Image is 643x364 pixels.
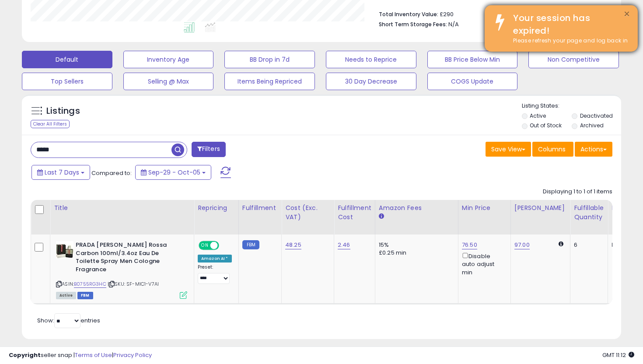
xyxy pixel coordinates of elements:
[285,203,330,222] div: Cost (Exc. VAT)
[532,142,573,157] button: Columns
[530,112,546,119] label: Active
[514,241,530,249] a: 97.00
[379,8,606,19] li: £290
[338,203,371,222] div: Fulfillment Cost
[224,51,315,68] button: BB Drop in 7d
[379,249,451,257] div: £0.25 min
[379,203,454,213] div: Amazon Fees
[123,51,214,68] button: Inventory Age
[514,203,566,213] div: [PERSON_NAME]
[575,142,612,157] button: Actions
[31,165,90,180] button: Last 7 Days
[538,145,566,154] span: Columns
[379,241,451,249] div: 15%
[522,102,622,110] p: Listing States:
[379,213,384,220] small: Amazon Fees.
[9,351,41,359] strong: Copyright
[602,351,634,359] span: 2025-10-15 11:12 GMT
[448,20,459,28] span: N/A
[45,168,79,177] span: Last 7 Days
[326,73,416,90] button: 30 Day Decrease
[218,242,232,249] span: OFF
[198,203,235,213] div: Repricing
[22,73,112,90] button: Top Sellers
[543,188,612,196] div: Displaying 1 to 1 of 1 items
[224,73,315,90] button: Items Being Repriced
[56,241,73,259] img: 41KM1fsaOLL._SL40_.jpg
[192,142,226,157] button: Filters
[427,51,518,68] button: BB Price Below Min
[75,351,112,359] a: Terms of Use
[135,165,211,180] button: Sep-29 - Oct-05
[507,37,631,45] div: Please refresh your page and log back in
[574,203,604,222] div: Fulfillable Quantity
[580,112,613,119] label: Deactivated
[54,203,190,213] div: Title
[148,168,200,177] span: Sep-29 - Oct-05
[198,255,232,262] div: Amazon AI *
[427,73,518,90] button: COGS Update
[31,120,70,128] div: Clear All Filters
[462,203,507,213] div: Min Price
[46,105,80,117] h5: Listings
[528,51,619,68] button: Non Competitive
[198,264,232,284] div: Preset:
[108,280,159,287] span: | SKU: SF-MIC1-V7AI
[623,9,630,20] button: ×
[462,241,477,249] a: 76.50
[574,241,601,249] div: 6
[462,251,504,276] div: Disable auto adjust min
[199,242,210,249] span: ON
[123,73,214,90] button: Selling @ Max
[379,21,447,28] b: Short Term Storage Fees:
[22,51,112,68] button: Default
[91,169,132,177] span: Compared to:
[113,351,152,359] a: Privacy Policy
[242,240,259,249] small: FBM
[56,292,76,299] span: All listings currently available for purchase on Amazon
[507,12,631,37] div: Your session has expired!
[37,316,100,325] span: Show: entries
[56,241,187,298] div: ASIN:
[326,51,416,68] button: Needs to Reprice
[285,241,301,249] a: 48.25
[242,203,278,213] div: Fulfillment
[530,122,562,129] label: Out of Stock
[559,241,563,247] i: Calculated using Dynamic Max Price.
[379,10,438,18] b: Total Inventory Value:
[77,292,93,299] span: FBM
[338,241,350,249] a: 2.46
[9,351,152,360] div: seller snap | |
[76,241,182,276] b: PRADA [PERSON_NAME] Rossa Carbon 100ml/3.4oz Eau De Toilette Spray Men Cologne Fragrance
[74,280,106,288] a: B0755RG3HC
[486,142,531,157] button: Save View
[580,122,604,129] label: Archived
